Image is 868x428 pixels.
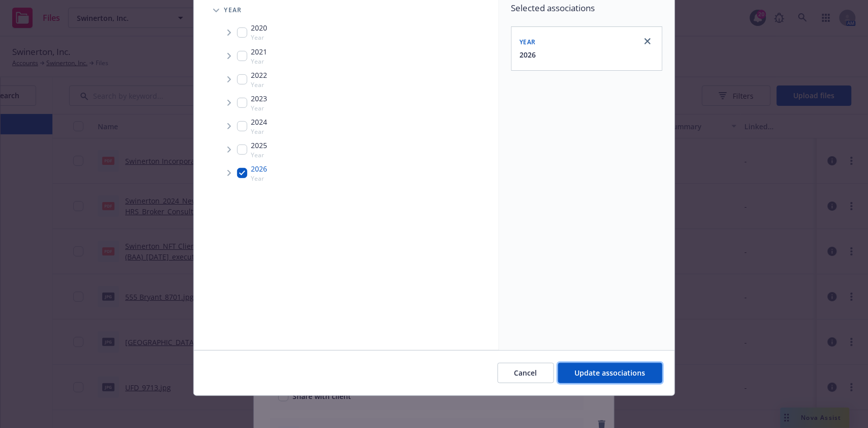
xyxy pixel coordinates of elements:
span: Year [251,174,268,183]
span: Year [251,127,268,136]
span: Cancel [514,368,537,378]
span: 2023 [251,93,268,104]
span: 2020 [251,22,268,33]
span: 2022 [251,70,268,80]
span: Year [251,33,268,42]
span: 2025 [251,140,268,151]
span: Year [251,151,268,159]
button: Update associations [558,363,662,383]
button: 2026 [520,49,536,60]
span: Selected associations [511,2,662,14]
span: Year [251,57,268,66]
button: Cancel [498,363,554,383]
span: Year [224,7,242,13]
span: Year [251,104,268,112]
span: Year [520,38,536,46]
span: 2024 [251,117,268,127]
a: close [642,35,654,47]
span: Update associations [575,368,646,378]
span: 2026 [251,163,268,174]
span: Year [251,80,268,89]
span: 2021 [251,46,268,57]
